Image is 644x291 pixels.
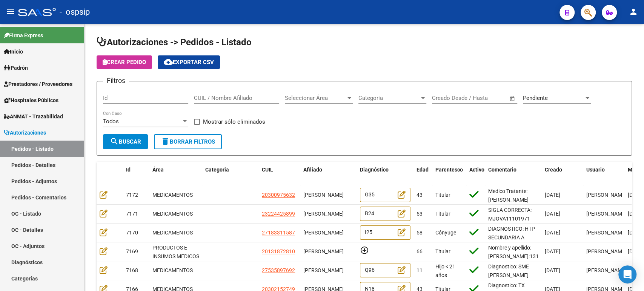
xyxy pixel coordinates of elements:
button: Crear Pedido [97,55,152,69]
span: MEDICAMENTOS [152,267,193,273]
span: Buscar [110,138,141,145]
span: Padrón [4,64,28,72]
span: Borrar Filtros [161,138,215,145]
span: Pendiente [523,95,548,101]
datatable-header-cell: Área [149,162,202,187]
button: Exportar CSV [158,55,220,69]
span: [DATE] [545,230,560,236]
span: Mostrar sólo eliminados [203,117,265,126]
span: [PERSON_NAME] [586,267,627,273]
span: 23224425899 [262,211,295,217]
span: [DATE] [545,192,560,198]
datatable-header-cell: Afiliado [300,162,357,187]
span: [PERSON_NAME] [303,267,344,273]
span: [DATE] [628,248,643,254]
span: Titular [435,248,450,254]
span: ANMAT - Trazabilidad [4,112,63,121]
span: 7168 [126,267,138,273]
span: Titular [435,192,450,198]
span: [DATE] [628,192,643,198]
datatable-header-cell: CUIL [259,162,300,187]
span: 27183311587 [262,230,295,236]
datatable-header-cell: Creado [542,162,583,187]
datatable-header-cell: Diagnóstico [357,162,413,187]
span: 66 [417,248,423,254]
datatable-header-cell: Parentesco [432,162,466,187]
mat-icon: person [629,7,638,16]
datatable-header-cell: Usuario [583,162,625,187]
span: Diagnóstico [360,167,389,173]
span: [PERSON_NAME] [303,248,344,254]
span: [DATE] [628,230,643,236]
span: 20131872810 [262,248,295,254]
span: [PERSON_NAME] [303,192,344,198]
mat-icon: search [110,137,119,146]
span: Activo [469,167,484,173]
span: Afiliado [303,167,322,173]
span: 20300975632 [262,192,295,198]
span: Autorizaciones -> Pedidos - Listado [97,37,252,47]
span: Usuario [586,167,605,173]
h3: Filtros [103,75,129,86]
span: 7172 [126,192,138,198]
span: [PERSON_NAME] [586,248,627,254]
span: MEDICAMENTOS [152,192,193,198]
button: Borrar Filtros [154,134,222,149]
span: Cónyuge [435,230,456,236]
datatable-header-cell: Comentario [485,162,542,187]
button: Open calendar [508,94,517,103]
datatable-header-cell: Categoria [202,162,259,187]
span: Autorizaciones [4,129,46,137]
div: B24 [360,207,410,221]
span: 7169 [126,248,138,254]
span: Exportar CSV [164,59,214,66]
span: [PERSON_NAME] [303,211,344,217]
datatable-header-cell: Id [123,162,149,187]
span: 58 [417,230,423,236]
mat-icon: add_circle_outline [360,246,369,255]
input: Fecha inicio [432,95,463,101]
span: 11 [417,267,423,273]
span: Id [126,167,131,173]
span: [PERSON_NAME] [586,230,627,236]
span: Crear Pedido [103,59,146,66]
span: MEDICAMENTOS [152,211,193,217]
mat-icon: menu [6,7,15,16]
span: [PERSON_NAME] [303,230,344,236]
span: 27535897692 [262,267,295,273]
span: Prestadores / Proveedores [4,80,72,88]
span: [DATE] [545,248,560,254]
div: I25 [360,225,410,240]
span: MEDICAMENTOS [152,230,193,236]
datatable-header-cell: Edad [413,162,432,187]
span: [DATE] [545,211,560,217]
span: 53 [417,211,423,217]
div: G35 [360,188,410,202]
span: [DATE] [628,211,643,217]
div: Open Intercom Messenger [618,265,636,283]
span: Seleccionar Área [285,95,346,101]
span: Categoria [358,95,420,101]
span: Hospitales Públicos [4,96,58,104]
span: PRODUCTOS E INSUMOS MEDICOS [152,245,199,259]
span: [PERSON_NAME] [586,211,627,217]
span: - ospsip [60,4,90,20]
span: 43 [417,192,423,198]
span: Edad [417,167,429,173]
span: Área [152,167,164,173]
span: Categoria [205,167,229,173]
mat-icon: delete [161,137,170,146]
span: 7170 [126,230,138,236]
span: [DATE] [545,267,560,273]
span: Hijo < 21 años [435,263,455,278]
span: 7171 [126,211,138,217]
span: Medico Tratante: [PERSON_NAME] Teléfono: [PHONE_NUMBER] Correo electrónico: DELEGACION ZONA DE RE... [488,188,540,280]
input: Fecha fin [469,95,506,101]
span: Firma Express [4,31,43,40]
span: Comentario [488,167,516,173]
datatable-header-cell: Activo [466,162,485,187]
span: [PERSON_NAME] [586,192,627,198]
div: Q96 [360,263,410,278]
span: CUIL [262,167,273,173]
span: Parentesco [435,167,463,173]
